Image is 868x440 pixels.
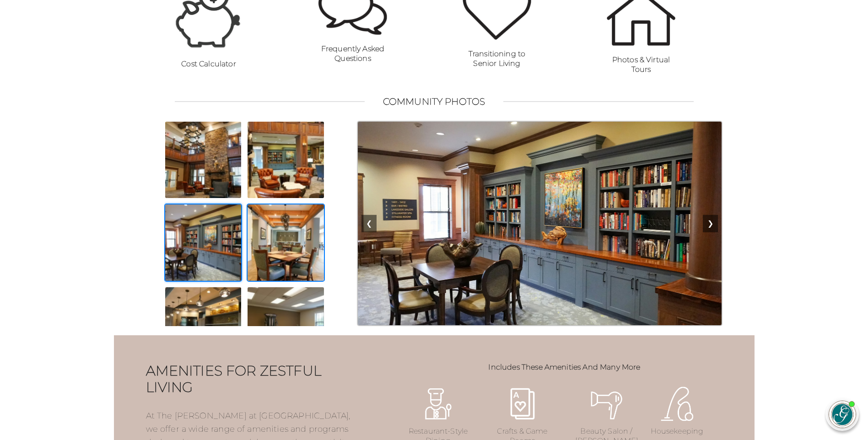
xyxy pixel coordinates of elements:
[383,96,485,107] h2: Community Photos
[321,44,385,63] strong: Frequently Asked Questions
[646,427,709,436] p: Housekeeping
[469,49,526,68] strong: Transitioning to Senior Living
[407,363,722,371] h3: Includes These Amenities And Many More
[612,55,670,74] strong: Photos & Virtual Tours
[504,386,541,422] img: Crafts & Game Rooms
[181,59,236,68] strong: Cost Calculator
[687,194,859,389] iframe: iframe
[829,401,856,428] img: avatar
[361,215,377,232] button: Previous Image
[659,386,695,422] img: Housekeeping
[146,363,356,396] h2: Amenities for Zestful Living
[588,386,625,422] img: Beauty Salon / Barber
[420,386,457,422] img: Restaurant-Style Dining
